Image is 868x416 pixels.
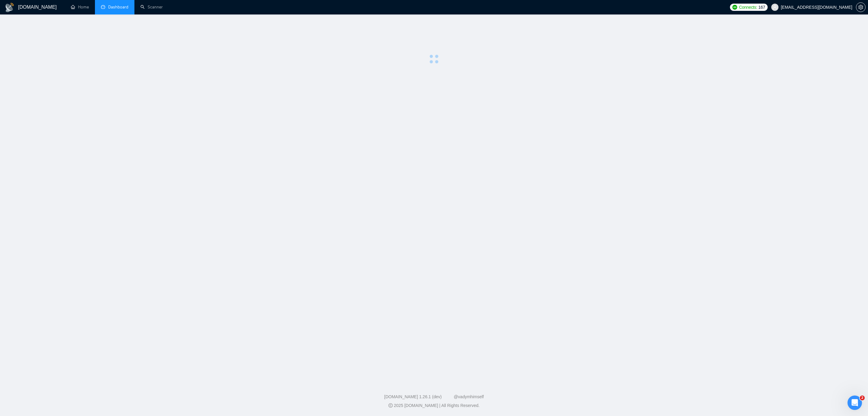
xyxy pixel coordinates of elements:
a: homeHome [71,5,89,10]
a: [DOMAIN_NAME] 1.26.1 (dev) [384,394,442,399]
span: 2 [860,396,865,400]
img: logo [5,3,14,12]
a: setting [856,5,866,10]
div: 2025 [DOMAIN_NAME] | All Rights Reserved. [5,402,863,409]
a: @vadymhimself [454,394,484,399]
span: Connects: [739,4,757,11]
button: setting [856,2,866,12]
span: copyright [388,403,393,408]
span: user [773,5,777,9]
a: searchScanner [140,5,163,10]
img: upwork-logo.png [732,5,737,10]
span: dashboard [101,5,105,9]
span: 167 [758,4,765,11]
span: Dashboard [108,5,128,10]
iframe: Intercom live chat [848,396,862,410]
